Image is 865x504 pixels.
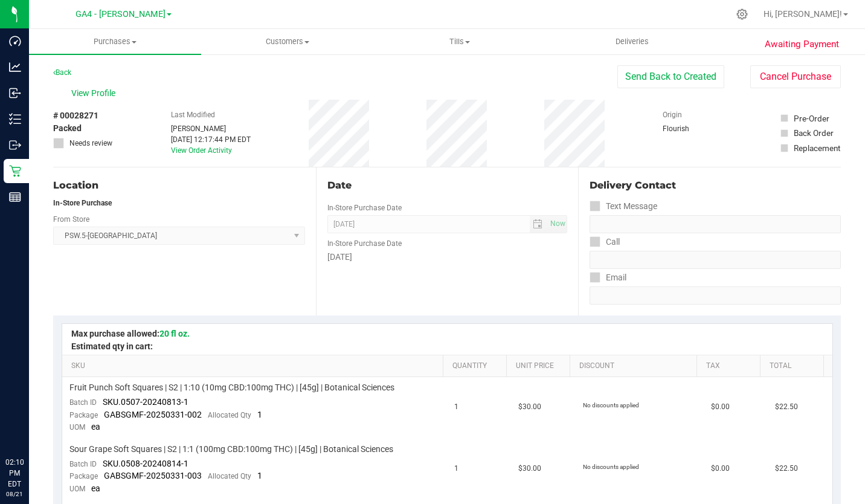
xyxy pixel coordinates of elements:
div: Replacement [794,142,840,154]
span: Needs review [69,138,112,149]
span: Batch ID [69,398,97,407]
a: Tax [706,361,755,371]
span: View Profile [71,87,120,100]
a: View Order Activity [171,146,232,155]
a: SKU [71,361,438,371]
div: Flourish [663,123,723,134]
span: $30.00 [518,463,541,474]
button: Cancel Purchase [750,65,841,88]
span: Package [69,411,98,419]
span: $22.50 [775,401,798,413]
span: $0.00 [711,401,730,413]
span: Deliveries [599,36,665,47]
span: Hi, [PERSON_NAME]! [764,9,842,19]
a: Back [53,68,71,77]
span: 1 [454,401,458,413]
div: Delivery Contact [590,178,841,193]
inline-svg: Reports [9,191,21,203]
span: Allocated Qty [208,472,251,480]
label: Text Message [590,198,657,215]
div: [PERSON_NAME] [171,123,251,134]
span: $30.00 [518,401,541,413]
span: Package [69,472,98,480]
label: In-Store Purchase Date [327,202,402,213]
span: UOM [69,485,85,493]
inline-svg: Retail [9,165,21,177]
span: $22.50 [775,463,798,474]
label: In-Store Purchase Date [327,238,402,249]
a: Discount [579,361,692,371]
span: Fruit Punch Soft Squares | S2 | 1:10 (10mg CBD:100mg THC) | [45g] | Botanical Sciences [69,382,394,393]
a: Purchases [29,29,201,54]
span: No discounts applied [583,402,639,409]
span: 1 [257,471,262,480]
iframe: Resource center [12,407,48,444]
span: Tills [375,36,545,47]
span: GABSGMF-20250331-002 [104,410,202,419]
span: $0.00 [711,463,730,474]
div: Pre-Order [794,112,829,124]
p: 08/21 [5,489,24,499]
span: Batch ID [69,460,97,468]
div: Back Order [794,127,834,139]
span: Estimated qty in cart: [71,341,153,351]
a: Total [770,361,818,371]
button: Send Back to Created [617,65,724,88]
a: Tills [374,29,546,54]
inline-svg: Inbound [9,87,21,99]
span: Awaiting Payment [765,37,839,51]
span: ea [91,422,100,431]
a: Quantity [452,361,501,371]
a: Unit Price [516,361,565,371]
span: ea [91,483,100,493]
label: From Store [53,214,89,225]
span: Purchases [29,36,201,47]
p: 02:10 PM EDT [5,457,24,489]
label: Last Modified [171,109,215,120]
span: Allocated Qty [208,411,251,419]
inline-svg: Dashboard [9,35,21,47]
strong: In-Store Purchase [53,199,112,207]
inline-svg: Outbound [9,139,21,151]
label: Email [590,269,626,286]
label: Call [590,233,620,251]
span: No discounts applied [583,464,639,470]
span: # 00028271 [53,109,98,122]
span: 1 [454,463,458,474]
div: Date [327,178,568,193]
span: Sour Grape Soft Squares | S2 | 1:1 (100mg CBD:100mg THC) | [45g] | Botanical Sciences [69,444,393,455]
inline-svg: Analytics [9,61,21,73]
span: SKU.0507-20240813-1 [103,397,188,407]
div: Location [53,178,305,193]
span: SKU.0508-20240814-1 [103,459,188,468]
div: Manage settings [735,8,750,20]
span: Max purchase allowed: [71,329,190,338]
div: [DATE] 12:17:44 PM EDT [171,134,251,145]
span: GABSGMF-20250331-003 [104,471,202,480]
span: 1 [257,410,262,419]
inline-svg: Inventory [9,113,21,125]
label: Origin [663,109,682,120]
span: GA4 - [PERSON_NAME] [76,9,166,19]
span: Customers [202,36,373,47]
input: Format: (999) 999-9999 [590,251,841,269]
input: Format: (999) 999-9999 [590,215,841,233]
span: UOM [69,423,85,431]
span: 20 fl oz. [159,329,190,338]
span: Packed [53,122,82,135]
a: Customers [201,29,373,54]
a: Deliveries [546,29,718,54]
div: [DATE] [327,251,568,263]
